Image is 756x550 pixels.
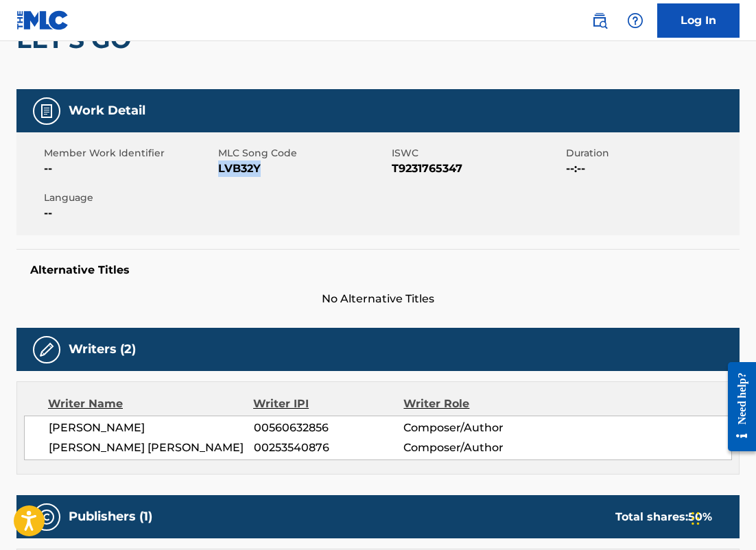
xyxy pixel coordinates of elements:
div: Drag [692,498,700,539]
div: Writer Role [403,396,540,412]
span: Composer/Author [403,440,540,456]
span: Composer/Author [403,420,540,436]
span: 00560632856 [254,420,404,436]
iframe: Chat Widget [687,484,756,550]
img: MLC Logo [16,10,69,30]
img: help [627,12,643,29]
a: Public Search [586,7,613,34]
span: ISWC [392,146,563,160]
div: Total shares: [615,509,712,525]
a: Log In [657,3,740,38]
span: 00253540876 [254,440,404,456]
div: Writer Name [48,396,253,412]
span: Duration [566,146,737,160]
h5: Alternative Titles [30,263,726,277]
iframe: Resource Center [718,351,756,462]
h5: Publishers (1) [69,509,152,525]
div: Writer IPI [253,396,403,412]
span: -- [44,160,215,177]
h5: Work Detail [69,103,145,119]
span: -- [44,205,215,222]
h5: Writers (2) [69,342,136,357]
span: No Alternative Titles [16,291,740,307]
span: --:-- [566,160,737,177]
span: Member Work Identifier [44,146,215,160]
span: [PERSON_NAME] [PERSON_NAME] [49,440,254,456]
img: Work Detail [38,103,55,119]
span: [PERSON_NAME] [49,420,254,436]
div: Help [622,7,649,34]
span: T9231765347 [392,160,563,177]
img: Writers [38,342,55,358]
span: MLC Song Code [218,146,389,160]
img: Publishers [38,509,55,525]
span: LVB32Y [218,160,389,177]
img: search [591,12,608,29]
span: Language [44,191,215,205]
